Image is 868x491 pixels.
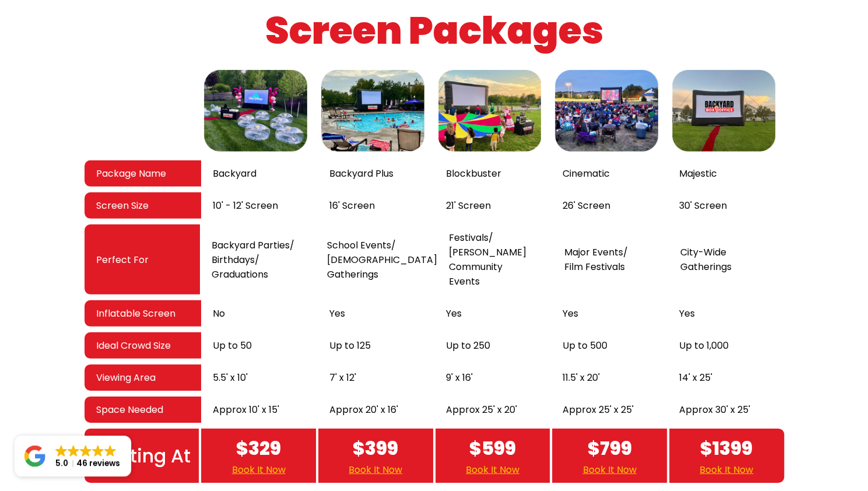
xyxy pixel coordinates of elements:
[446,370,473,385] span: 9' x 16'
[700,462,753,477] a: Book It Now
[327,238,437,282] span: School Events/ [DEMOGRAPHIC_DATA] Gatherings
[329,370,356,385] span: 7' x 12'
[96,166,166,181] span: Package Name
[329,166,393,181] span: Backyard Plus
[679,370,712,385] span: 14' x 25'
[563,370,600,385] span: 11.5' x 20'
[679,166,717,181] span: Majestic
[563,166,610,181] span: Cinematic
[449,230,553,289] span: Festivals/ [PERSON_NAME] Community Events
[212,238,294,282] span: Backyard Parties/ Birthdays/ Graduations
[700,434,753,462] span: $1399
[679,198,727,213] span: 30' Screen
[446,338,490,353] span: Up to 250
[213,338,252,353] span: Up to 50
[213,166,256,181] span: Backyard
[329,402,398,417] span: Approx 20' x 16'
[236,434,281,462] span: $329
[587,434,631,462] span: $799
[446,402,517,417] span: Approx 25' x 20'
[15,436,131,476] a: Close GoogleGoogleGoogleGoogleGoogle 5.046 reviews
[96,306,175,321] span: Inflatable Screen
[679,338,729,353] span: Up to 1,000
[563,198,610,213] span: 26' Screen
[582,462,636,477] a: Book It Now
[466,462,519,477] a: Book It Now
[446,198,491,213] span: 21' Screen
[353,434,398,462] span: $399
[349,462,402,477] a: Book It Now
[213,306,225,321] span: No
[92,442,191,470] span: Starting At
[446,306,462,321] span: Yes
[680,245,731,274] span: City-Wide Gatherings
[213,370,248,385] span: 5.5' x 10'
[96,338,171,353] span: Ideal Crowd Size
[679,402,750,417] span: Approx 30' x 25'
[469,434,516,462] span: $599
[329,306,345,321] span: Yes
[213,402,279,417] span: Approx 10' x 15'
[329,198,375,213] span: 16' Screen
[96,402,163,417] span: Space Needed
[563,338,607,353] span: Up to 500
[329,338,371,353] span: Up to 125
[96,370,156,385] span: Viewing Area
[96,198,149,213] span: Screen Size
[96,252,149,267] span: Perfect For
[679,306,695,321] span: Yes
[446,166,501,181] span: Blockbuster
[231,462,285,477] a: Book It Now
[3,6,865,56] h1: Screen Packages
[563,306,578,321] span: Yes
[564,245,628,274] span: Major Events/ Film Festivals
[213,198,278,213] span: 10' - 12' Screen
[563,402,634,417] span: Approx 25' x 25'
